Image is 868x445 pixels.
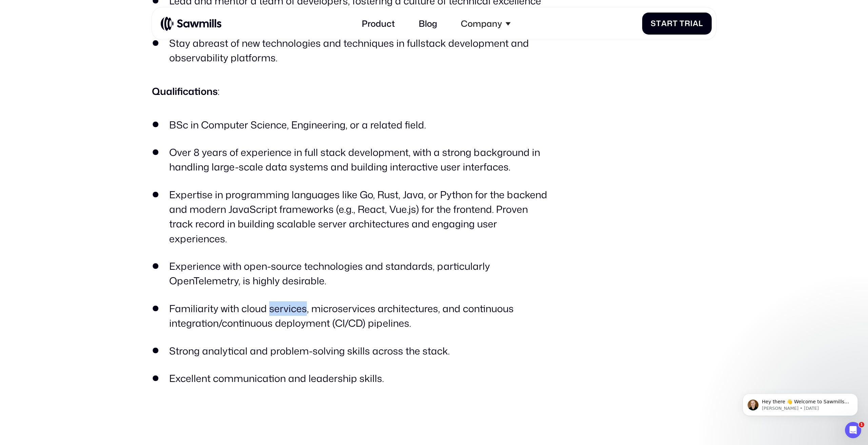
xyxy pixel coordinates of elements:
span: t [656,19,661,28]
span: t [673,19,678,28]
span: 1 [859,422,864,427]
a: StartTrial [642,13,712,35]
span: S [651,19,656,28]
li: Over 8 years of experience in full stack development, with a strong background in handling large-... [152,145,551,174]
li: Stay abreast of new technologies and techniques in fullstack development and observability platfo... [152,36,551,65]
li: BSc in Computer Science, Engineering, or a related field. [152,118,551,132]
p: ‍ [152,403,551,421]
span: l [698,19,703,28]
a: Product [355,12,401,35]
span: r [685,19,690,28]
span: a [661,19,667,28]
iframe: Intercom notifications message [732,379,868,427]
span: T [679,19,685,28]
li: Expertise in programming languages like Go, Rust, Java, or Python for the backend and modern Java... [152,187,551,246]
strong: Qualifications [152,84,218,98]
div: Company [461,18,502,29]
span: a [693,19,698,28]
span: r [667,19,673,28]
span: i [690,19,693,28]
li: Experience with open-source technologies and standards, particularly OpenTelemetry, is highly des... [152,259,551,288]
li: Strong analytical and problem-solving skills across the stack. [152,344,551,358]
div: Company [454,12,517,35]
li: Excellent communication and leadership skills. [152,371,551,386]
p: : [152,83,551,100]
li: Familiarity with cloud services, microservices architectures, and continuous integration/continuo... [152,301,551,330]
iframe: Intercom live chat [845,422,861,438]
a: Blog [412,12,443,35]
